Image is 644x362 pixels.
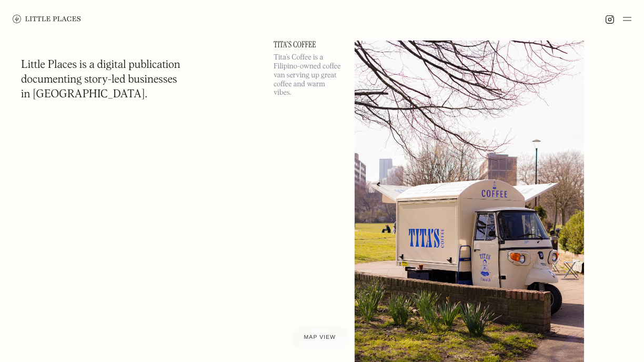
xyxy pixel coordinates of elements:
span: Map view [304,335,336,341]
a: Tita's Coffee [274,41,342,49]
a: Map view [290,326,349,350]
p: Tita’s Coffee is a Filipino-owned coffee van serving up great coffee and warm vibes. [274,53,342,97]
h1: Little Places is a digital publication documenting story-led businesses in [GEOGRAPHIC_DATA]. [21,58,180,102]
